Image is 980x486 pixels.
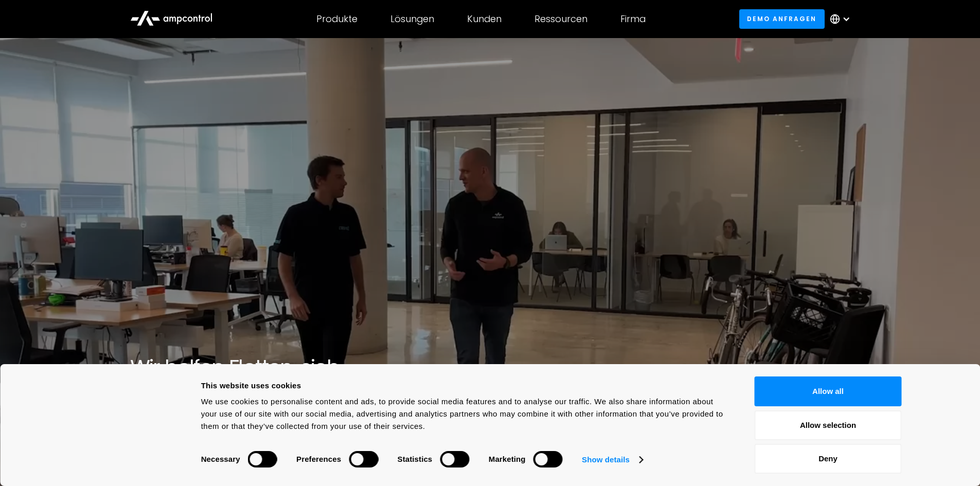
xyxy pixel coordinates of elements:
div: Produkte [316,13,358,25]
div: Kunden [467,13,502,25]
div: Firma [620,13,646,25]
div: We use cookies to personalise content and ads, to provide social media features and to analyse ou... [201,395,732,433]
a: Demo anfragen [739,9,825,28]
div: This website uses cookies [201,380,732,392]
button: Allow selection [755,410,902,440]
button: Deny [755,444,902,474]
strong: Preferences [296,455,341,463]
div: Lösungen [390,13,434,25]
strong: Statistics [398,455,433,463]
strong: Necessary [201,455,240,463]
strong: Marketing [489,455,526,463]
a: Show details [582,452,643,467]
div: Ressourcen [534,13,587,25]
button: Allow all [755,376,902,406]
